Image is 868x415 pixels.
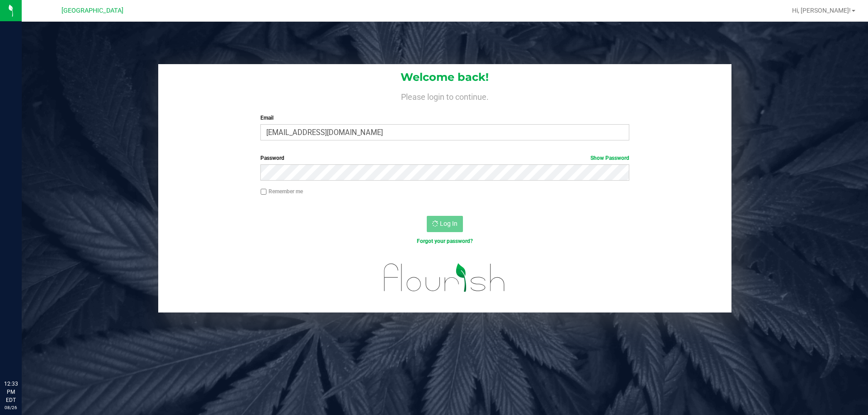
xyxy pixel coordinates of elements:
[590,155,629,161] a: Show Password
[158,90,731,101] h4: Please login to continue.
[4,380,18,404] p: 12:33 PM EDT
[260,187,303,196] label: Remember me
[260,189,267,195] input: Remember me
[427,216,463,232] button: Log In
[158,71,731,83] h1: Welcome back!
[792,7,851,14] span: Hi, [PERSON_NAME]!
[260,155,284,161] span: Password
[4,404,18,411] p: 08/26
[61,7,123,14] span: [GEOGRAPHIC_DATA]
[417,238,473,244] a: Forgot your password?
[373,255,516,301] img: flourish_logo.svg
[440,220,458,227] span: Log In
[260,114,629,122] label: Email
